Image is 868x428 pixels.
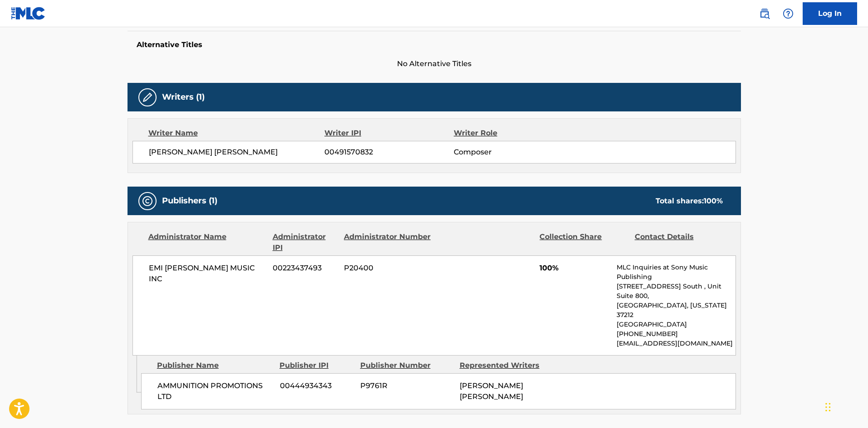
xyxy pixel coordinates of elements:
div: Drag [825,394,831,421]
div: Administrator Number [344,231,432,253]
p: [EMAIL_ADDRESS][DOMAIN_NAME] [617,339,735,348]
span: 100 % [704,197,723,205]
span: 00444934343 [280,380,353,391]
p: [GEOGRAPHIC_DATA] [617,320,735,329]
span: [PERSON_NAME] [PERSON_NAME] [149,147,325,158]
div: Administrator Name [148,231,266,253]
img: search [759,8,770,19]
span: No Alternative Titles [128,58,741,69]
div: Collection Share [539,231,628,253]
h5: Alternative Titles [137,40,732,49]
h5: Publishers (1) [162,196,217,206]
span: EMI [PERSON_NAME] MUSIC INC [149,263,266,284]
img: help [783,8,794,19]
span: P9761R [360,380,453,391]
span: P20400 [344,263,432,274]
div: Total shares: [656,196,723,207]
div: Publisher Number [360,360,453,371]
span: Composer [454,147,571,158]
div: Writer Role [454,128,571,139]
iframe: Chat Widget [823,385,868,428]
div: Publisher Name [157,360,273,371]
a: Public Search [755,5,774,23]
img: MLC Logo [11,7,46,20]
span: 00223437493 [273,263,337,274]
span: 100% [539,263,610,274]
div: Writer IPI [324,128,454,139]
h5: Writers (1) [162,92,205,102]
span: [PERSON_NAME] [PERSON_NAME] [460,381,523,401]
p: [STREET_ADDRESS] South , Unit Suite 800, [617,282,735,301]
span: AMMUNITION PROMOTIONS LTD [157,380,273,402]
p: MLC Inquiries at Sony Music Publishing [617,263,735,282]
p: [PHONE_NUMBER] [617,329,735,339]
img: Publishers [142,196,153,207]
span: 00491570832 [324,147,453,158]
div: Represented Writers [460,360,552,371]
img: Writers [142,92,153,103]
div: Publisher IPI [280,360,353,371]
div: Help [779,5,797,23]
p: [GEOGRAPHIC_DATA], [US_STATE] 37212 [617,301,735,320]
div: Writer Name [148,128,325,139]
div: Contact Details [635,231,723,253]
div: Administrator IPI [273,231,337,253]
a: Log In [803,2,857,25]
